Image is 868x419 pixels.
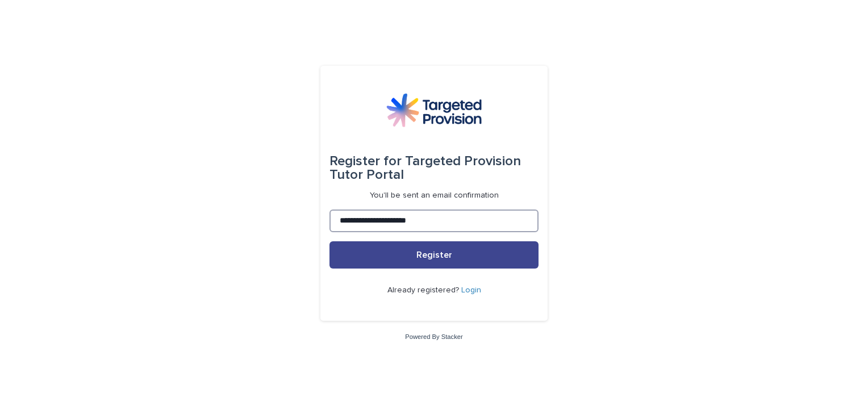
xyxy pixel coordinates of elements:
span: Register for [329,154,402,168]
span: Register [416,250,452,259]
a: Powered By Stacker [405,333,462,340]
img: M5nRWzHhSzIhMunXDL62 [386,93,482,127]
button: Register [329,241,539,269]
a: Login [461,286,481,294]
p: You'll be sent an email confirmation [370,191,499,200]
div: Targeted Provision Tutor Portal [329,145,539,191]
span: Already registered? [387,286,461,294]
